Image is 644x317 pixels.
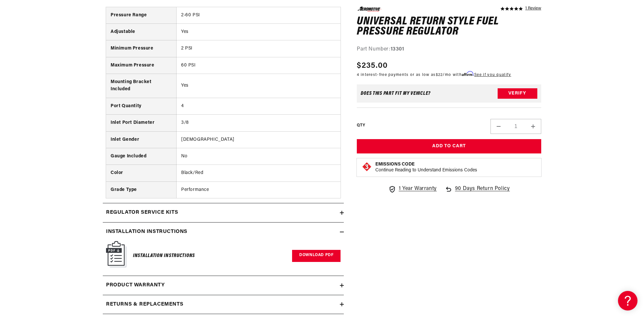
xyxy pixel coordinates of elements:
summary: Product warranty [103,276,344,295]
td: 4 [176,98,341,114]
img: Instruction Manual [106,241,127,267]
span: $235.00 [357,60,388,72]
a: See if you qualify - Learn more about Affirm Financing (opens in modal) [474,73,511,77]
img: Emissions code [362,162,372,172]
th: Minimum Pressure [106,40,176,57]
th: Inlet Port Diameter [106,115,176,131]
p: Continue Reading to Understand Emissions Codes [375,167,477,173]
th: Mounting Bracket Included [106,74,176,98]
span: 1 Year Warranty [399,185,437,193]
strong: Emissions Code [375,162,415,167]
button: Emissions CodeContinue Reading to Understand Emissions Codes [375,162,477,173]
th: Grade Type [106,181,176,198]
span: 90 Days Return Policy [455,185,510,200]
td: 2-60 PSI [176,7,341,24]
span: $22 [436,73,443,77]
a: Download PDF [292,250,341,262]
th: Pressure Range [106,7,176,24]
p: 4 interest-free payments or as low as /mo with . [357,72,511,78]
strong: 13301 [391,46,404,51]
th: Color [106,165,176,181]
td: Yes [176,74,341,98]
th: Gauge Included [106,148,176,165]
td: [DEMOGRAPHIC_DATA] [176,131,341,148]
th: Inlet Gender [106,131,176,148]
td: 60 PSI [176,57,341,74]
th: Maximum Pressure [106,57,176,74]
a: 90 Days Return Policy [445,185,510,200]
summary: Installation Instructions [103,223,344,241]
h2: Regulator Service Kits [106,209,178,217]
summary: Regulator Service Kits [103,203,344,222]
td: 2 PSI [176,40,341,57]
a: 1 Year Warranty [388,185,437,193]
div: Does This part fit My vehicle? [361,91,431,96]
button: Add to Cart [357,139,541,154]
td: No [176,148,341,165]
h2: Product warranty [106,281,165,290]
td: Performance [176,181,341,198]
td: Black/Red [176,165,341,181]
a: 1 reviews [525,7,541,11]
button: Verify [498,88,537,99]
summary: Returns & replacements [103,295,344,314]
div: Part Number: [357,45,541,53]
h2: Installation Instructions [106,228,187,236]
h2: Returns & replacements [106,300,183,309]
span: Affirm [462,71,473,76]
h6: Installation Instructions [133,252,195,260]
th: Adjustable [106,23,176,40]
label: QTY [357,122,365,128]
td: 3/8 [176,115,341,131]
h1: Universal Return Style Fuel Pressure Regulator [357,16,541,37]
th: Port Quantity [106,98,176,114]
td: Yes [176,23,341,40]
